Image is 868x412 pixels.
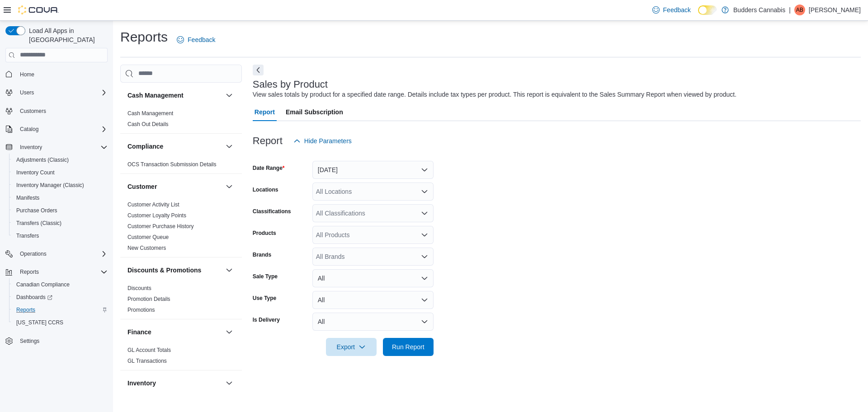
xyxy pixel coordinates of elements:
[13,317,108,328] span: Washington CCRS
[663,5,691,14] span: Feedback
[127,266,222,275] button: Discounts & Promotions
[20,89,34,96] span: Users
[13,230,42,241] a: Transfers
[13,292,108,303] span: Dashboards
[120,108,242,133] div: Cash Management
[127,347,171,353] a: GL Account Totals
[13,317,67,328] a: [US_STATE] CCRS
[9,154,111,166] button: Adjustments (Classic)
[253,136,283,146] h3: Report
[253,79,328,90] h3: Sales by Product
[16,194,39,201] span: Manifests
[16,169,55,176] span: Inventory Count
[16,248,108,259] span: Operations
[20,337,39,345] span: Settings
[127,161,217,168] span: OCS Transaction Submission Details
[13,192,43,203] a: Manifests
[13,180,88,191] a: Inventory Manager (Classic)
[224,265,235,276] button: Discounts & Promotions
[127,346,171,354] span: GL Account Totals
[253,316,280,323] label: Is Delivery
[127,379,156,388] h3: Inventory
[9,304,111,316] button: Reports
[127,182,222,191] button: Customer
[127,234,169,240] a: Customer Queue
[9,192,111,204] button: Manifests
[2,68,111,81] button: Home
[127,307,155,313] a: Promotions
[127,328,222,337] button: Finance
[253,251,271,258] label: Brands
[20,108,46,115] span: Customers
[20,250,47,257] span: Operations
[13,154,72,165] a: Adjustments (Classic)
[127,110,173,117] a: Cash Management
[127,328,151,337] h3: Finance
[20,144,42,151] span: Inventory
[127,245,166,251] a: New Customers
[2,141,111,154] button: Inventory
[13,304,39,315] a: Reports
[127,161,217,168] a: OCS Transaction Submission Details
[127,121,169,128] span: Cash Out Details
[224,141,235,152] button: Compliance
[13,279,108,290] span: Canadian Compliance
[224,378,235,389] button: Inventory
[13,167,108,178] span: Inventory Count
[120,283,242,319] div: Discounts & Promotions
[16,142,46,153] button: Inventory
[312,291,434,309] button: All
[127,306,155,314] span: Promotions
[16,105,108,117] span: Customers
[127,223,194,229] a: Customer Purchase History
[9,166,111,179] button: Inventory Count
[253,186,278,193] label: Locations
[127,91,184,100] h3: Cash Management
[13,230,108,241] span: Transfers
[127,91,222,100] button: Cash Management
[16,156,69,164] span: Adjustments (Classic)
[16,69,108,80] span: Home
[224,327,235,337] button: Finance
[698,5,717,15] input: Dark Mode
[326,338,377,356] button: Export
[13,205,61,216] a: Purchase Orders
[16,232,39,239] span: Transfers
[127,266,201,275] h3: Discounts & Promotions
[9,204,111,217] button: Purchase Orders
[127,285,151,291] a: Discounts
[649,1,694,19] a: Feedback
[2,104,111,117] button: Customers
[127,285,151,292] span: Discounts
[253,295,276,302] label: Use Type
[253,273,278,280] label: Sale Type
[421,253,428,260] button: Open list of options
[9,229,111,242] button: Transfers
[304,136,352,145] span: Hide Parameters
[392,342,425,351] span: Run Report
[421,210,428,217] button: Open list of options
[13,180,108,191] span: Inventory Manager (Classic)
[13,292,56,303] a: Dashboards
[224,90,235,101] button: Cash Management
[312,313,434,331] button: All
[120,199,242,257] div: Customer
[18,5,59,14] img: Cova
[290,132,355,150] button: Hide Parameters
[13,218,108,229] span: Transfers (Classic)
[698,15,698,15] span: Dark Mode
[2,86,111,99] button: Users
[733,5,785,15] p: Budders Cannabis
[127,142,163,151] h3: Compliance
[127,201,179,208] a: Customer Activity List
[312,269,434,287] button: All
[120,159,242,173] div: Compliance
[127,121,169,127] a: Cash Out Details
[120,28,168,46] h1: Reports
[253,208,291,215] label: Classifications
[253,229,276,237] label: Products
[127,379,222,388] button: Inventory
[789,5,791,15] p: |
[421,188,428,195] button: Open list of options
[16,335,108,346] span: Settings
